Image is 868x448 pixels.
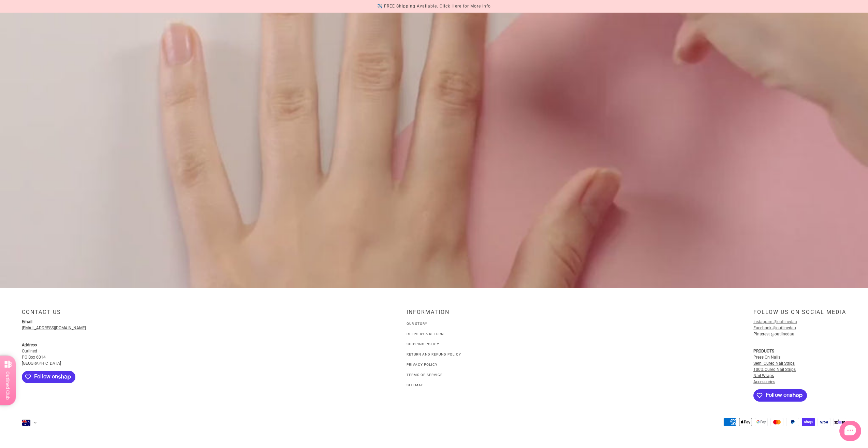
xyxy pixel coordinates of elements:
a: 100% Cured Nail Strips [753,367,796,372]
a: Facebook @outlinedau [753,326,796,330]
a: Pinterest @outlinedau [753,332,794,336]
a: Sitemap [407,383,424,387]
strong: Address [22,343,37,347]
div: INFORMATION [407,309,461,321]
a: Shipping Policy [407,342,439,346]
p: Outlined PO Box 6014 [GEOGRAPHIC_DATA] [22,342,158,366]
strong: Email [22,319,32,324]
div: ✈️ FREE Shipping Available. Click Here for More Info [377,3,491,10]
div: Follow us on social media [753,309,846,321]
a: Instagram @outlinedau [753,319,797,324]
ul: Navigation [407,320,461,389]
a: Terms of Service [407,373,443,377]
a: Return and Refund Policy [407,352,461,356]
div: Contact Us [22,309,289,321]
img: “zip [833,418,846,426]
a: Nail Wraps [753,373,774,378]
a: Press On Nails [753,355,780,360]
a: Privacy Policy [407,363,438,366]
a: Accessories [753,379,775,384]
button: Australia [22,419,37,426]
a: Delivery & Return [407,332,444,336]
a: Our Story [407,322,427,326]
a: [EMAIL_ADDRESS][DOMAIN_NAME] [22,326,86,330]
strong: PRODUCTS [753,349,774,353]
a: Semi Cured Nail Strips [753,361,795,366]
